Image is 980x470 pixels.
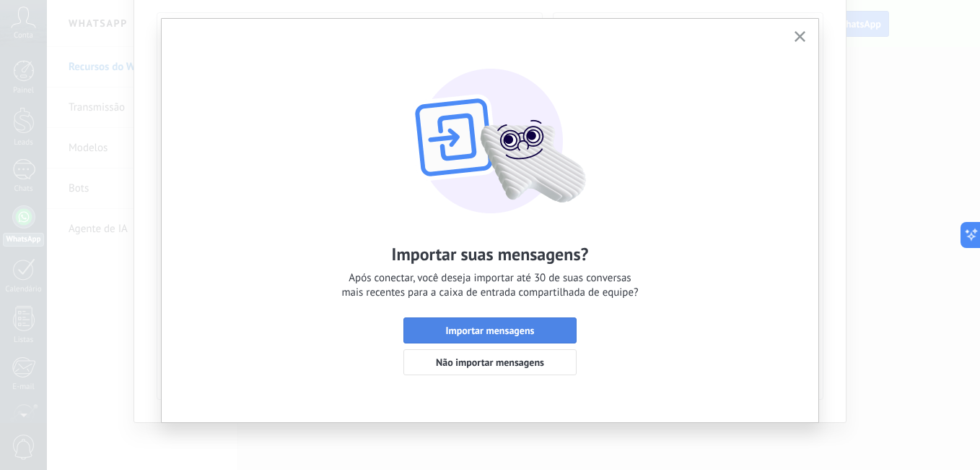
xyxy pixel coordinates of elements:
[392,243,589,265] h2: Importar suas mensagens?
[331,40,649,214] img: wa-lite-import.png
[341,271,638,300] span: Após conectar, você deseja importar até 30 de suas conversas mais recentes para a caixa de entrad...
[403,349,577,375] button: Não importar mensagens
[436,357,544,367] span: Não importar mensagens
[403,317,577,343] button: Importar mensagens
[446,325,535,336] span: Importar mensagens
